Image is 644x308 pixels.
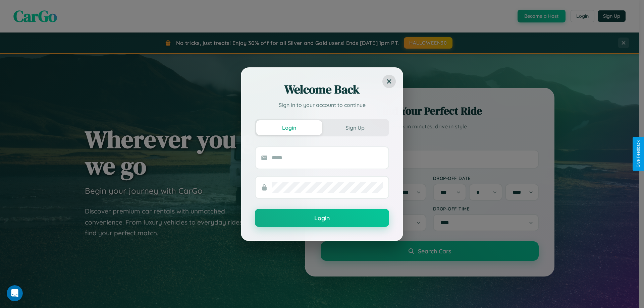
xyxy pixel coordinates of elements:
[256,120,322,135] button: Login
[255,101,389,109] p: Sign in to your account to continue
[322,120,388,135] button: Sign Up
[255,81,389,98] h2: Welcome Back
[7,285,23,301] iframe: Intercom live chat
[255,209,389,227] button: Login
[636,140,641,168] div: Give Feedback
